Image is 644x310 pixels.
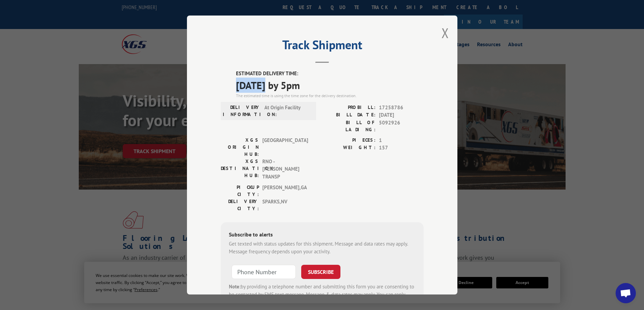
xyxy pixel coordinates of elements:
div: by providing a telephone number and submitting this form you are consenting to be contacted by SM... [229,283,415,306]
label: PICKUP CITY: [221,184,259,198]
label: BILL DATE: [322,111,376,119]
strong: Note: [229,283,241,290]
label: PROBILL: [322,104,376,112]
button: Close modal [442,24,449,42]
span: 1 [379,137,424,144]
span: [PERSON_NAME] , GA [262,184,308,198]
span: At Origin Facility [264,104,310,118]
div: Subscribe to alerts [229,230,415,240]
span: [DATE] by 5pm [236,78,424,93]
span: 157 [379,144,424,152]
span: RNO - [PERSON_NAME] TRANSP [262,158,308,181]
h2: Track Shipment [221,40,424,53]
div: Get texted with status updates for this shipment. Message and data rates may apply. Message frequ... [229,240,415,255]
span: [DATE] [379,111,424,119]
a: Open chat [616,283,636,303]
label: XGS DESTINATION HUB: [221,158,259,181]
label: WEIGHT: [322,144,376,152]
span: 17258786 [379,104,424,112]
span: [GEOGRAPHIC_DATA] [262,137,308,158]
span: SPARKS , NV [262,198,308,212]
span: 5092926 [379,119,424,133]
label: DELIVERY INFORMATION: [223,104,261,118]
div: The estimated time is using the time zone for the delivery destination. [236,93,424,99]
label: BILL OF LADING: [322,119,376,133]
label: PIECES: [322,137,376,144]
label: ESTIMATED DELIVERY TIME: [236,70,424,78]
input: Phone Number [232,265,296,279]
button: SUBSCRIBE [301,265,340,279]
label: XGS ORIGIN HUB: [221,137,259,158]
label: DELIVERY CITY: [221,198,259,212]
